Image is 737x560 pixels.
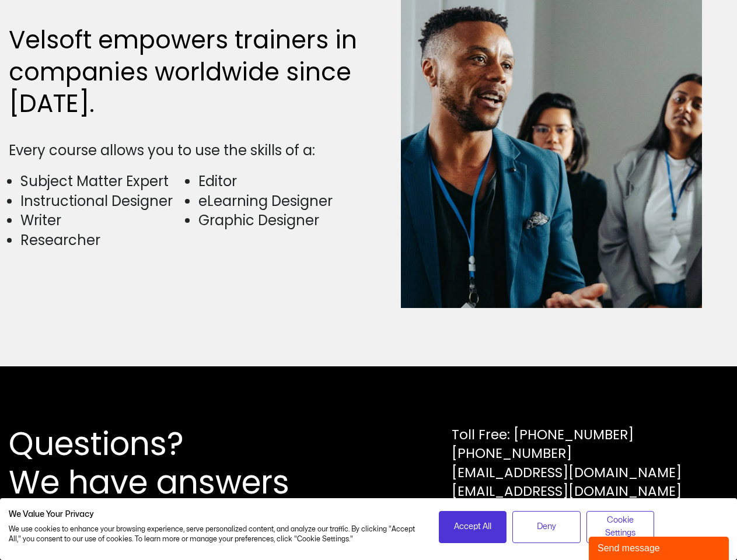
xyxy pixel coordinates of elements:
[20,171,184,191] li: Subject Matter Expert
[9,509,421,520] h2: We Value Your Privacy
[198,171,362,191] li: Editor
[454,520,491,533] span: Accept All
[452,425,682,501] div: Toll Free: [PHONE_NUMBER] [PHONE_NUMBER] [EMAIL_ADDRESS][DOMAIN_NAME] [EMAIL_ADDRESS][DOMAIN_NAME]
[439,511,507,543] button: Accept all cookies
[198,211,362,230] li: Graphic Designer
[9,24,363,120] h2: Velsoft empowers trainers in companies worldwide since [DATE].
[20,191,184,211] li: Instructional Designer
[594,514,647,540] span: Cookie Settings
[20,230,184,250] li: Researcher
[198,191,362,211] li: eLearning Designer
[9,141,363,160] div: Every course allows you to use the skills of a:
[586,511,655,543] button: Adjust cookie preferences
[537,520,556,533] span: Deny
[20,211,184,230] li: Writer
[9,524,421,544] p: We use cookies to enhance your browsing experience, serve personalized content, and analyze our t...
[9,425,331,502] h2: Questions? We have answers
[512,511,581,543] button: Deny all cookies
[589,534,731,560] iframe: chat widget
